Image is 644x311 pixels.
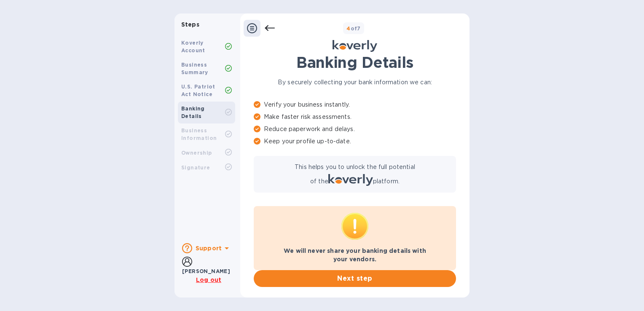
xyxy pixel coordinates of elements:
p: Keep your profile up-to-date. [254,137,456,146]
b: Business Summary [181,62,208,75]
button: Next step [254,270,456,287]
b: of 7 [346,25,361,32]
p: We will never share your banking details with your vendors. [260,247,449,263]
b: [PERSON_NAME] [182,268,230,274]
b: U.S. Patriot Act Notice [181,83,215,97]
span: Next step [260,273,449,284]
b: Business Information [181,127,217,141]
p: Verify your business instantly. [254,100,456,109]
p: of the platform. [310,174,400,186]
p: This helps you to unlock the full potential [295,163,415,172]
span: 4 [346,25,350,32]
b: Steps [181,21,199,28]
b: Support [196,245,222,252]
p: Make faster risk assessments. [254,113,456,121]
p: Reduce paperwork and delays. [254,125,456,134]
u: Log out [196,276,221,283]
b: Koverly Account [181,40,205,54]
h1: On the Next Screen We'll Ask You to Provide Your Banking Details [254,18,456,71]
b: Ownership [181,150,212,156]
p: By securely collecting your bank information we can: [254,78,456,87]
b: Signature [181,164,210,171]
b: Banking Details [181,105,205,119]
